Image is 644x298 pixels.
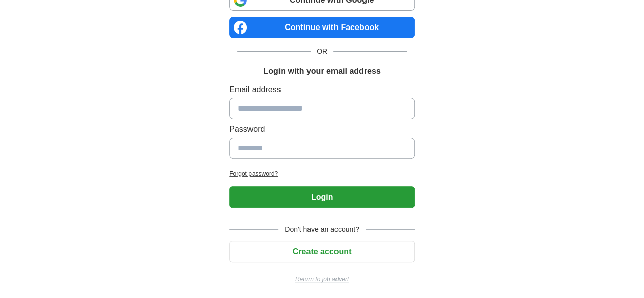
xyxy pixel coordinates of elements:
a: Return to job advert [229,275,415,284]
label: Email address [229,84,415,96]
button: Create account [229,241,415,262]
a: Create account [229,247,415,256]
span: Don't have an account? [278,224,366,235]
button: Login [229,186,415,208]
a: Continue with Facebook [229,17,415,38]
label: Password [229,123,415,136]
h1: Login with your email address [263,65,380,77]
a: Forgot password? [229,169,415,178]
span: OR [311,46,333,57]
